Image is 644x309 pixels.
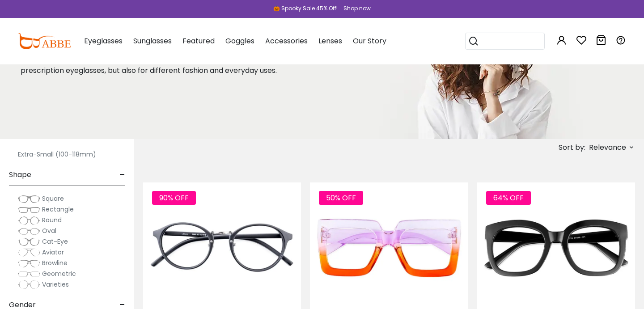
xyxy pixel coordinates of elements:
span: Sunglasses [133,36,172,46]
span: 90% OFF [152,191,196,205]
span: Relevance [589,140,626,156]
img: Square.png [18,195,40,203]
div: 🎃 Spooky Sale 45% Off! [273,4,338,13]
span: Square [42,194,64,203]
img: Cat-Eye.png [18,237,40,246]
span: Goggles [225,36,254,46]
span: Cat-Eye [42,237,68,246]
span: Varieties [42,280,69,289]
span: Round [42,216,62,224]
span: Accessories [265,36,308,46]
img: Geometric.png [18,270,40,279]
p: Choose from a wide range of colors and styles of women's glasses online, not only for prescriptio... [21,55,346,76]
span: - [119,164,125,186]
img: abbeglasses.com [18,33,71,49]
img: Browline.png [18,259,40,268]
span: 64% OFF [486,191,531,205]
span: Geometric [42,269,76,278]
label: Extra-Small (100-118mm) [18,149,96,160]
a: Shop now [339,4,371,12]
span: Rectangle [42,205,74,214]
span: Aviator [42,248,64,257]
span: 50% OFF [319,191,363,205]
span: Eyeglasses [84,36,123,46]
img: Aviator.png [18,248,40,257]
img: Varieties.png [18,280,40,289]
img: Round.png [18,216,40,225]
span: Our Story [353,36,386,46]
span: Featured [182,36,215,46]
span: Shape [9,164,31,186]
span: Lenses [318,36,342,46]
img: Rectangle.png [18,205,40,214]
span: Browline [42,258,68,267]
span: Sort by: [559,142,585,152]
span: Oval [42,226,56,235]
div: Shop now [343,4,371,13]
img: Oval.png [18,227,40,236]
